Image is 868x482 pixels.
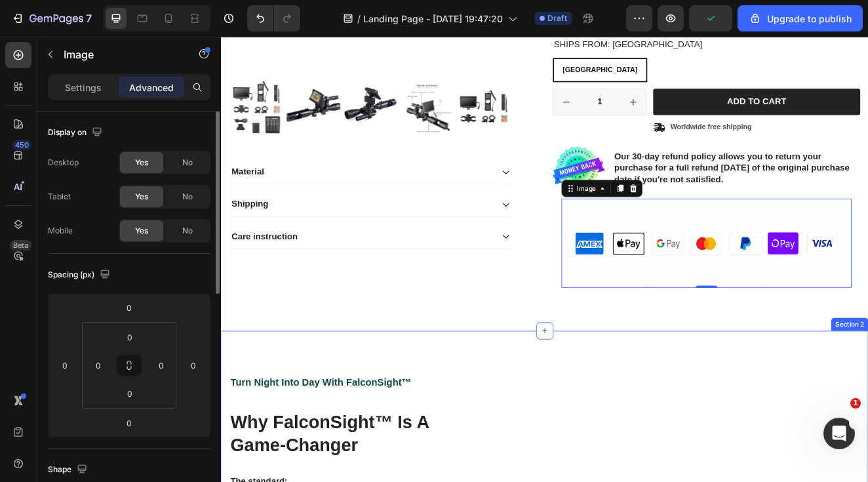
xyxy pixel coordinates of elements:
[435,64,485,95] input: quantity
[5,5,98,31] button: 7
[48,225,73,237] div: Mobile
[478,139,776,180] p: Our 30-day refund policy allows you to return your purchase for a full refund [DATE] of the origi...
[744,344,784,355] div: Section 2
[135,157,148,169] span: Yes
[823,418,855,449] iframe: Intercom live chat
[65,81,102,94] p: Settings
[182,157,193,169] span: No
[182,225,193,237] span: No
[546,104,645,115] p: Worldwide free shipping
[129,81,174,94] p: Advanced
[48,191,71,203] div: Tablet
[430,178,458,190] div: Image
[11,414,231,427] strong: Turn Night Into Day With FalconSight™
[117,384,143,403] input: 0px
[48,157,79,169] div: Desktop
[357,12,361,26] span: /
[116,298,142,317] input: 0
[615,72,687,86] div: Add to cart
[116,413,142,433] input: 0
[547,12,567,24] span: Draft
[247,5,300,31] div: Undo/Redo
[48,124,105,142] div: Display on
[89,355,108,375] input: 0px
[749,12,852,26] div: Upgrade to publish
[135,225,148,237] span: Yes
[184,355,203,375] input: 0
[403,133,466,186] img: gempages_583671939931833172-66f6ce1f-1dac-4dbd-b19e-6a7a8f4fdc93.svg
[48,266,113,284] div: Spacing (px)
[414,197,766,305] img: gempages_583671939931833172-8566229b-b67d-46c8-a2fb-4781106ce5ef.png
[404,64,435,95] button: decrement
[485,64,517,95] button: increment
[363,12,503,26] span: Landing Page - [DATE] 19:47:20
[64,47,175,62] p: Image
[12,140,31,150] div: 450
[86,10,92,26] p: 7
[738,5,863,31] button: Upgrade to publish
[10,240,31,251] div: Beta
[525,63,777,95] button: Add to cart
[55,355,75,375] input: 0
[182,191,193,203] span: No
[221,37,868,482] iframe: Design area
[135,191,148,203] span: Yes
[117,327,143,347] input: 0px
[151,355,171,375] input: 0px
[48,461,90,479] div: Shape
[850,398,861,409] span: 1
